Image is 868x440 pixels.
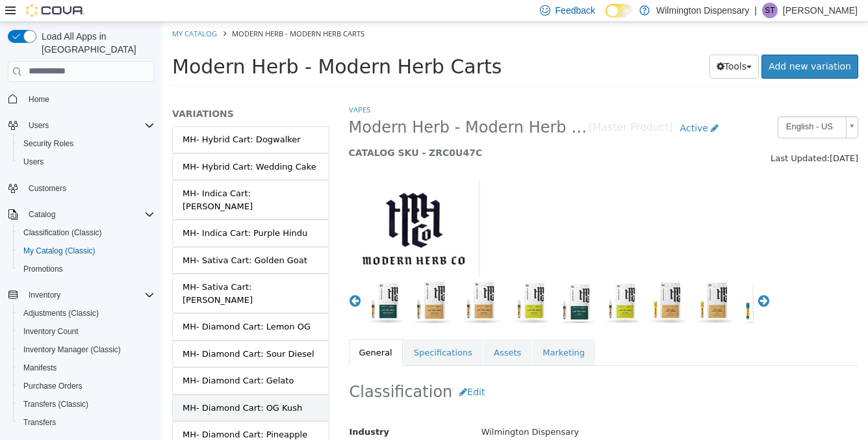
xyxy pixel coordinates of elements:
[18,342,126,357] a: Inventory Manager (Classic)
[3,116,160,135] button: Users
[23,287,155,303] span: Inventory
[13,341,160,359] button: Inventory Manager (Classic)
[13,395,160,413] button: Transfers (Classic)
[20,232,145,245] div: MH- Sativa Cart: Golden Goat
[20,406,157,432] div: MH- Diamond Cart: Pineapple Express
[762,3,778,18] div: Sydney Taylor
[187,405,227,415] span: Industry
[10,6,55,16] a: My Catalog
[656,3,749,18] p: Wilmington Dispensary
[18,305,155,321] span: Adjustments (Classic)
[23,118,54,133] button: Users
[18,360,62,376] a: Manifests
[18,360,155,376] span: Manifests
[20,380,140,393] div: MH- Diamond Cart: OG Kush
[18,305,104,321] a: Adjustments (Classic)
[18,136,79,151] a: Security Roles
[18,225,155,240] span: Classification (Classic)
[3,90,160,109] button: Home
[309,399,705,422] div: Wilmington Dispensary
[667,131,696,141] span: [DATE]
[426,101,511,111] small: [Master Product]
[26,4,84,17] img: Cova
[23,207,60,222] button: Catalog
[18,342,155,357] span: Inventory Manager (Classic)
[20,138,154,151] div: MH- Hybrid Cart: Wedding Cake
[3,179,160,198] button: Customers
[18,396,155,412] span: Transfers (Classic)
[754,3,757,18] p: |
[29,183,66,194] span: Customers
[186,125,564,136] h5: CATALOG SKU - ZRC0U47C
[370,317,433,344] a: Marketing
[783,3,858,18] p: [PERSON_NAME]
[18,415,155,430] span: Transfers
[20,111,138,124] div: MH- Hybrid Cart: Dogwalker
[20,165,157,190] div: MH- Indica Cart: [PERSON_NAME]
[615,94,696,116] a: English - US
[20,326,152,339] div: MH- Diamond Cart: Sour Diesel
[23,118,155,133] span: Users
[23,308,99,318] span: Adjustments (Classic)
[18,378,155,394] span: Purchase Orders
[23,181,71,196] a: Customers
[29,94,49,105] span: Home
[70,6,202,16] span: Modern Herb - Modern Herb Carts
[241,317,320,344] a: Specifications
[18,243,155,259] span: My Catalog (Classic)
[18,396,94,412] a: Transfers (Classic)
[608,131,667,141] span: Last Updated:
[13,260,160,278] button: Promotions
[3,286,160,304] button: Inventory
[23,264,63,274] span: Promotions
[23,207,155,222] span: Catalog
[290,358,329,382] button: Edit
[23,91,155,107] span: Home
[18,261,68,277] a: Promotions
[23,138,73,149] span: Security Roles
[186,317,240,344] a: General
[23,287,66,303] button: Inventory
[13,135,160,153] button: Security Roles
[13,359,160,377] button: Manifests
[23,399,88,409] span: Transfers (Classic)
[13,242,160,260] button: My Catalog (Classic)
[518,101,546,111] span: Active
[20,205,145,218] div: MH- Indica Cart: Purple Hindu
[20,298,148,311] div: MH- Diamond Cart: Lemon OG
[547,32,597,57] button: Tools
[13,322,160,341] button: Inventory Count
[18,378,88,394] a: Purchase Orders
[555,4,595,17] span: Feedback
[18,415,61,430] a: Transfers
[23,417,56,428] span: Transfers
[23,363,57,373] span: Manifests
[186,83,208,92] a: Vapes
[599,32,696,57] a: Add new variation
[18,154,155,170] span: Users
[18,324,84,339] a: Inventory Count
[23,157,44,167] span: Users
[23,326,79,337] span: Inventory Count
[186,96,427,116] span: Modern Herb - Modern Herb Carts
[765,3,774,18] span: ST
[20,352,131,365] div: MH- Diamond Cart: Gelato
[18,243,101,259] a: My Catalog (Classic)
[18,136,155,151] span: Security Roles
[13,153,160,171] button: Users
[29,290,60,300] span: Inventory
[187,358,696,382] h2: Classification
[10,33,339,56] span: Modern Herb - Modern Herb Carts
[186,157,318,255] img: 150
[23,381,83,391] span: Purchase Orders
[3,205,160,224] button: Catalog
[616,95,678,115] span: English - US
[594,272,607,285] button: Next
[20,259,157,284] div: MH- Sativa Cart: [PERSON_NAME]
[23,246,96,256] span: My Catalog (Classic)
[10,86,167,97] h5: VARIATIONS
[13,224,160,242] button: Classification (Classic)
[23,227,102,238] span: Classification (Classic)
[13,377,160,395] button: Purchase Orders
